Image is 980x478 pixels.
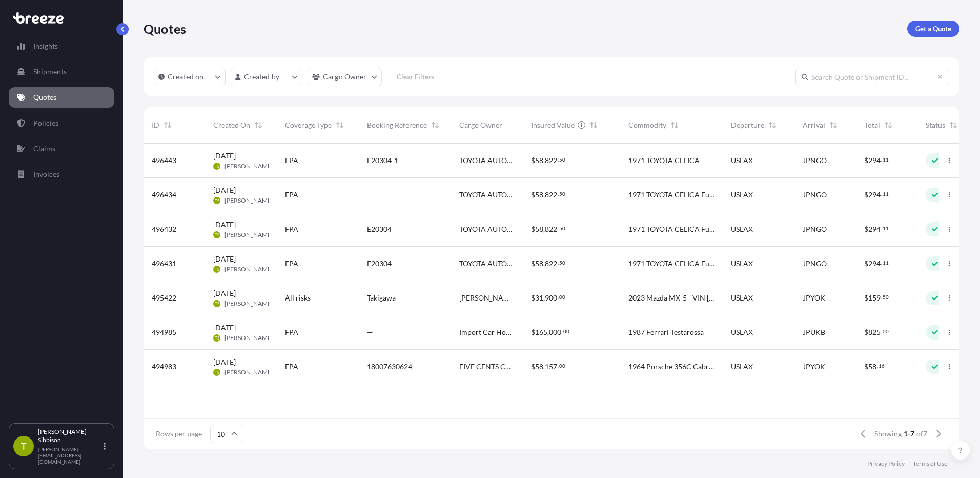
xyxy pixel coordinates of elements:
span: [PERSON_NAME] [224,162,273,170]
span: 900 [545,294,557,302]
span: $ [864,294,868,302]
span: 11 [883,227,889,230]
span: . [881,227,882,230]
span: TS [215,264,219,274]
span: [PERSON_NAME] [224,196,273,205]
span: USLAX [731,293,753,303]
span: 294 [868,191,881,198]
span: TS [215,161,219,171]
span: USLAX [731,224,753,234]
span: TOYOTA AUTOMOBILE MUSEUM [459,224,515,234]
button: cargoOwner Filter options [308,68,382,86]
span: [DATE] [213,254,236,264]
a: Claims [9,138,114,159]
span: Import Car House Good Job [459,327,515,337]
span: FPA [285,327,298,337]
span: , [543,157,545,164]
input: Search Quote or Shipment ID... [795,68,949,86]
span: Created On [213,120,250,130]
span: [PERSON_NAME] [224,231,273,239]
span: JPYOK [803,362,825,372]
span: Total [864,120,880,130]
span: . [558,364,559,368]
span: [DATE] [213,151,236,161]
span: TOYOTA AUTOMOBILE MUSEUM [459,190,515,200]
span: ID [152,120,159,130]
span: 00 [559,295,565,299]
span: 16 [879,364,885,368]
button: Sort [334,119,346,131]
button: createdOn Filter options [154,68,226,86]
span: [DATE] [213,220,236,230]
button: Sort [882,119,894,131]
span: TS [215,195,219,206]
span: 1-7 [904,429,914,439]
a: Get a Quote [907,21,959,37]
span: , [547,329,549,336]
span: 822 [545,157,557,164]
button: Sort [827,119,840,131]
span: 58 [535,191,543,198]
span: $ [531,260,535,267]
p: Invoices [33,169,59,180]
span: , [543,260,545,267]
span: $ [864,260,868,267]
span: 157 [545,363,557,370]
span: of 7 [916,429,927,439]
span: 11 [883,261,889,265]
span: . [562,330,563,333]
span: JPNGO [803,258,827,269]
p: Privacy Policy [867,460,905,468]
span: E20304-1 [367,155,398,166]
span: . [881,158,882,162]
span: 1964 Porsche 356C Cabriolet [628,362,714,372]
span: FPA [285,362,298,372]
span: . [558,192,559,196]
span: [DATE] [213,323,236,333]
span: 1971 TOYOTA CELICA [628,155,700,166]
span: , [543,294,545,302]
span: [DATE] [213,357,236,367]
span: 822 [545,226,557,233]
button: Sort [587,119,600,131]
span: . [558,261,559,265]
p: Get a Quote [915,24,951,34]
span: [DATE] [213,185,236,195]
span: . [558,158,559,162]
span: E20304 [367,258,392,269]
p: [PERSON_NAME][EMAIL_ADDRESS][DOMAIN_NAME] [38,446,101,465]
span: 00 [883,330,889,333]
span: USLAX [731,258,753,269]
a: Terms of Use [913,460,947,468]
span: $ [531,157,535,164]
span: TS [215,333,219,343]
span: $ [864,191,868,198]
span: $ [531,226,535,233]
span: 822 [545,191,557,198]
span: JPNGO [803,190,827,200]
span: JPNGO [803,224,827,234]
span: , [543,191,545,198]
span: 50 [559,227,565,230]
span: 58 [535,226,543,233]
span: FPA [285,224,298,234]
p: Clear Filters [397,72,434,82]
span: Takigawa [367,293,396,303]
span: $ [864,157,868,164]
p: Cargo Owner [323,72,367,82]
button: Sort [947,119,959,131]
span: . [558,295,559,299]
span: $ [531,363,535,370]
span: Departure [731,120,764,130]
span: Showing [874,429,902,439]
span: USLAX [731,155,753,166]
span: JPUKB [803,327,825,337]
p: Created on [168,72,204,82]
span: 165 [535,329,547,336]
p: Policies [33,118,58,128]
span: USLAX [731,327,753,337]
span: 11 [883,192,889,196]
span: 31 [535,294,543,302]
span: Coverage Type [285,120,332,130]
span: 50 [559,261,565,265]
